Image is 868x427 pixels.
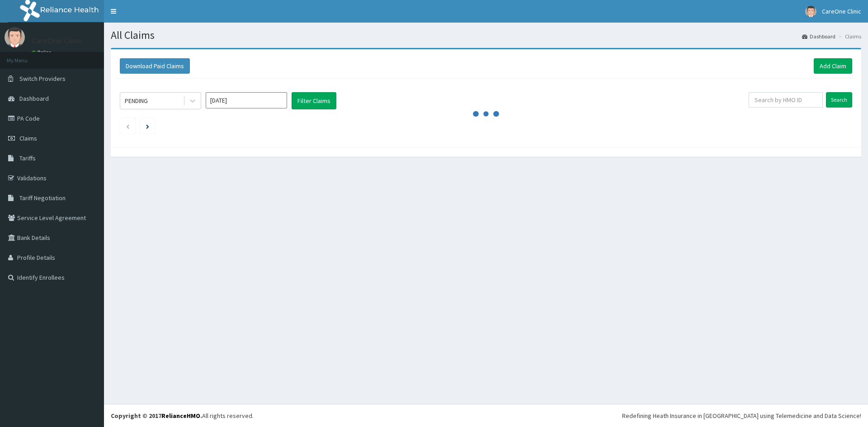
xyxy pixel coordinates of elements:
span: Tariff Negotiation [19,194,66,202]
h1: All Claims [111,29,861,41]
a: Online [32,49,53,56]
button: Download Paid Claims [120,58,190,74]
a: Next page [146,122,149,130]
span: Tariffs [19,154,36,162]
strong: Copyright © 2017 . [111,412,202,420]
button: Filter Claims [292,92,336,109]
a: RelianceHMO [161,412,200,420]
footer: All rights reserved. [104,404,868,427]
li: Claims [836,33,861,40]
span: CareOne Clinic [822,7,861,15]
a: Add Claim [814,58,852,74]
div: PENDING [125,96,148,105]
div: Redefining Heath Insurance in [GEOGRAPHIC_DATA] using Telemedicine and Data Science! [622,411,861,420]
input: Select Month and Year [206,92,287,108]
input: Search [826,92,852,108]
img: User Image [5,27,25,47]
svg: audio-loading [472,100,500,127]
input: Search by HMO ID [749,92,823,108]
img: User Image [805,6,816,17]
a: Dashboard [802,33,835,40]
a: Previous page [126,122,130,130]
span: Claims [19,134,37,142]
span: Dashboard [19,94,49,103]
span: Switch Providers [19,75,66,83]
p: CareOne Clinic [32,37,83,45]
